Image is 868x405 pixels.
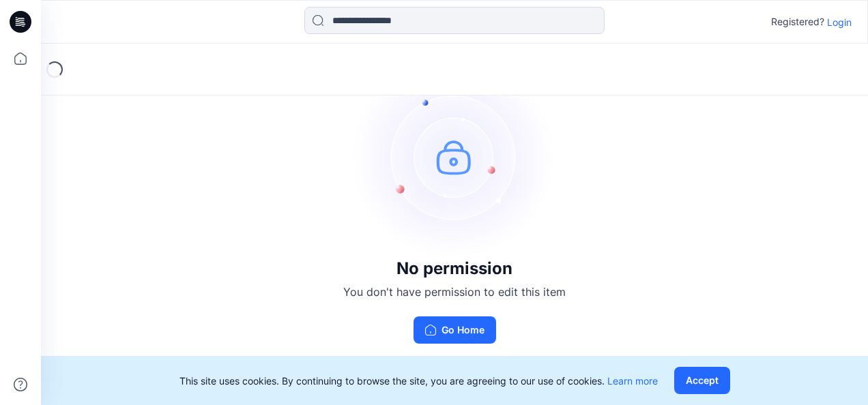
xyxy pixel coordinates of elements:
p: This site uses cookies. By continuing to browse the site, you are agreeing to our use of cookies. [179,374,658,388]
h3: No permission [343,259,566,278]
p: Registered? [771,14,824,30]
p: You don't have permission to edit this item [343,284,566,300]
button: Go Home [414,316,496,344]
button: Accept [674,367,730,394]
p: Login [827,15,852,29]
img: no-perm.svg [352,55,557,259]
a: Learn more [607,375,658,387]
